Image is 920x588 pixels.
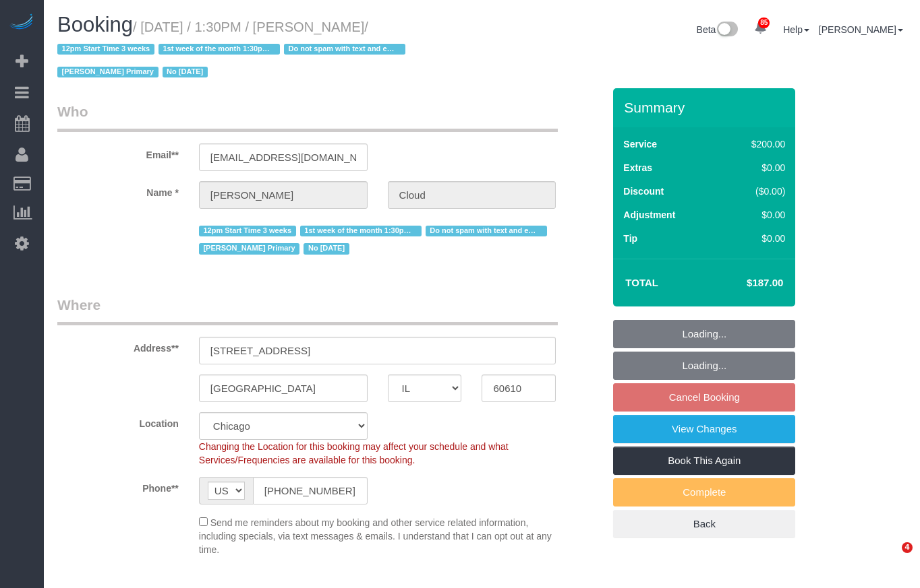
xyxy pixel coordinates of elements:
[159,44,280,55] span: 1st week of the month 1:30pm start time
[199,441,509,465] span: Changing the Location for this booking may affect your schedule and what Services/Frequencies are...
[304,243,349,254] span: No [DATE]
[723,137,786,151] div: $200.00
[623,232,637,245] label: Tip
[623,185,664,198] label: Discount
[47,181,189,199] label: Name *
[783,24,809,35] a: Help
[57,295,558,325] legend: Where
[8,13,35,32] img: Automaid Logo
[613,447,795,475] a: Book This Again
[874,542,907,575] iframe: Intercom live chat
[623,137,657,151] label: Service
[388,181,556,209] input: Last Name*
[199,226,296,236] span: 12pm Start Time 3 weeks
[482,374,556,402] input: Zip Code**
[57,44,154,55] span: 12pm Start Time 3 weeks
[758,18,770,28] span: 85
[163,67,208,77] span: No [DATE]
[57,67,159,77] span: [PERSON_NAME] Primary
[716,22,738,39] img: New interface
[57,13,133,36] span: Booking
[57,20,409,80] small: / [DATE] / 1:30PM / [PERSON_NAME]
[199,181,368,209] input: First Name**
[723,232,786,245] div: $0.00
[300,226,422,236] span: 1st week of the month 1:30pm start time
[819,24,903,35] a: [PERSON_NAME]
[625,277,658,288] strong: Total
[199,517,552,555] span: Send me reminders about my booking and other service related information, including specials, via...
[284,44,405,55] span: Do not spam with text and email!
[623,161,652,174] label: Extras
[426,226,547,236] span: Do not spam with text and email!
[57,20,409,80] span: /
[902,542,913,553] span: 4
[623,208,675,222] label: Adjustment
[723,185,786,198] div: ($0.00)
[57,102,558,132] legend: Who
[613,510,795,538] a: Back
[47,412,189,430] label: Location
[199,243,300,254] span: [PERSON_NAME] Primary
[697,24,739,35] a: Beta
[747,13,774,43] a: 85
[706,277,783,289] h4: $187.00
[723,161,786,174] div: $0.00
[723,208,786,222] div: $0.00
[624,100,788,115] h3: Summary
[613,415,795,443] a: View Changes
